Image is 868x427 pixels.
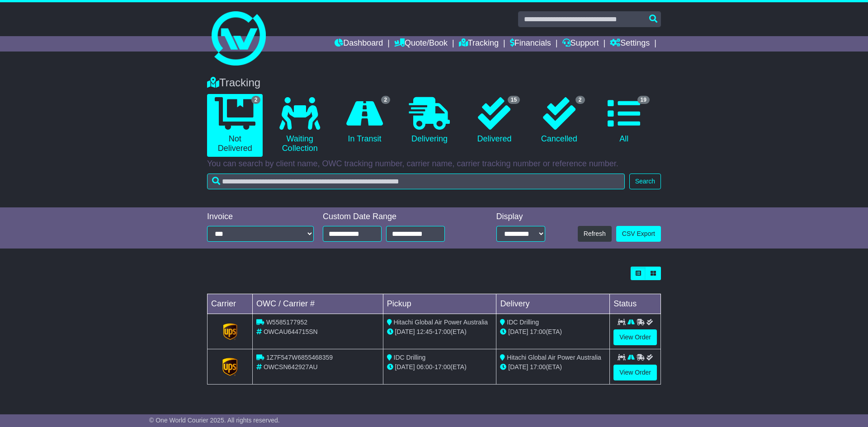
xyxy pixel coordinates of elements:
[394,319,488,326] span: Hitachi Global Air Power Australia
[417,363,433,371] span: 06:00
[387,362,493,372] div: - (ETA)
[637,96,650,104] span: 19
[510,36,551,52] a: Financials
[467,94,522,147] a: 15 Delivered
[434,328,450,335] span: 17:00
[381,96,391,104] span: 2
[562,36,599,52] a: Support
[507,354,601,361] span: Hitachi Global Air Power Australia
[394,354,426,361] span: IDC Drilling
[417,328,433,335] span: 12:45
[500,362,606,372] div: (ETA)
[613,365,657,380] a: View Order
[530,328,546,335] span: 17:00
[264,328,318,335] span: OWCAU644715SN
[266,354,333,361] span: 1Z7F547W6855468359
[531,94,587,147] a: 2 Cancelled
[207,159,661,169] p: You can search by client name, OWC tracking number, carrier name, carrier tracking number or refe...
[387,327,493,337] div: - (ETA)
[251,96,261,104] span: 2
[394,36,448,52] a: Quote/Book
[496,294,610,314] td: Delivery
[203,76,665,89] div: Tracking
[221,323,239,341] img: UPS.png
[207,212,314,222] div: Invoice
[264,363,318,371] span: OWCSN642927AU
[530,363,546,371] span: 17:00
[434,363,450,371] span: 17:00
[508,96,520,104] span: 15
[207,94,263,157] a: 2 Not Delivered
[401,94,457,147] a: Delivering
[616,226,661,242] a: CSV Export
[149,417,280,424] span: © One World Courier 2025. All rights reserved.
[395,363,415,371] span: [DATE]
[222,358,238,376] img: GetCarrierServiceLogo
[266,319,307,326] span: W5585177952
[629,174,661,189] button: Search
[500,327,606,337] div: (ETA)
[323,212,468,222] div: Custom Date Range
[610,294,661,314] td: Status
[459,36,499,52] a: Tracking
[208,294,253,314] td: Carrier
[507,319,539,326] span: IDC Drilling
[576,96,585,104] span: 2
[596,94,652,147] a: 19 All
[496,212,545,222] div: Display
[383,294,496,314] td: Pickup
[613,329,657,345] a: View Order
[395,328,415,335] span: [DATE]
[253,294,383,314] td: OWC / Carrier #
[508,328,528,335] span: [DATE]
[578,226,612,242] button: Refresh
[335,36,383,52] a: Dashboard
[337,94,392,147] a: 2 In Transit
[610,36,650,52] a: Settings
[272,94,327,157] a: Waiting Collection
[508,363,528,371] span: [DATE]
